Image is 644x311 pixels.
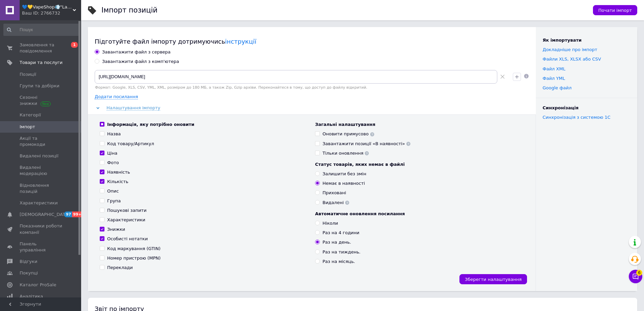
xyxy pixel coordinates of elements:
div: Формат: Google, XLS, CSV, YML, XML, розміром до 180 МБ, а також Zip, Gzip архіви. Переконайтеся в... [95,85,507,90]
div: Раз на місяць. [323,259,355,265]
div: Раз на тиждень. [323,249,360,255]
span: Аналітика [20,293,43,299]
div: Видалені [323,200,349,206]
input: Пошук [3,24,80,36]
div: Фото [107,160,119,166]
div: Переклади [107,265,133,271]
span: Налаштування імпорту [106,105,160,111]
span: Видалені модерацією [20,164,63,177]
div: Наявність [107,169,130,175]
span: [DEMOGRAPHIC_DATA] [20,212,70,218]
span: Акції та промокоди [20,135,63,148]
button: Чат з покупцем6 [629,270,642,283]
div: Ціна [107,150,117,156]
span: Каталог ProSale [20,282,56,288]
span: 6 [636,270,642,276]
span: Позиції [20,71,36,77]
div: Загальні налаштування [315,121,524,128]
span: Показники роботи компанії [20,223,63,235]
span: Замовлення та повідомлення [20,42,63,54]
div: Ваш ID: 2766732 [22,10,81,16]
a: Файли ХLS, XLSX або CSV [543,57,601,62]
div: Характеристики [107,217,145,223]
div: Завантажити файл з комп'ютера [102,59,179,65]
span: Характеристики [20,200,58,206]
span: 97 [64,212,72,217]
div: Особисті нотатки [107,236,148,242]
h1: Імпорт позицій [101,6,158,14]
span: 99+ [72,212,83,217]
div: Синхронізація [543,105,630,111]
div: Оновити примусово [323,131,374,137]
div: Немає в наявності [323,180,365,186]
div: Підготуйте файл імпорту дотримуючись [95,37,529,46]
span: 💙💛VapeShop💨"La VapoR"💨 [22,4,73,10]
a: Google файл [543,85,572,90]
div: Залишити без змін [323,171,366,177]
div: Раз на 4 години [323,230,359,236]
span: Сезонні знижки [20,94,63,107]
div: Номер пристрою (MPN) [107,255,161,261]
span: Товари та послуги [20,60,63,66]
span: Категорії [20,112,41,118]
div: Як імпортувати [543,37,630,43]
span: Відгуки [20,259,37,265]
span: Групи та добірки [20,83,59,89]
div: Завантажити файл з сервера [102,49,171,55]
div: Автоматичне оновлення посилання [315,211,524,217]
span: Покупці [20,270,38,276]
span: Почати імпорт [598,8,632,13]
input: Вкажіть посилання [95,70,497,84]
a: Файл YML [543,76,565,81]
div: Завантажити позиції «В наявності» [323,141,410,147]
div: Інформація, яку потрібно оновити [107,121,194,128]
div: Раз на день. [323,239,351,245]
div: Назва [107,131,121,137]
div: Статус товарів, яких немає в файлі [315,161,524,168]
a: Синхронізація з системою 1С [543,115,611,120]
a: Докладніше про імпорт [543,47,597,52]
div: Знижки [107,226,125,232]
div: Кількість [107,179,128,185]
button: Зберегти налаштування [459,274,527,284]
a: Файл XML [543,66,565,71]
div: Код маркування (GTIN) [107,246,161,252]
span: Видалені позиції [20,153,58,159]
span: Зберегти налаштування [465,277,522,282]
span: Панель управління [20,241,63,253]
span: 1 [71,42,78,48]
div: Код товару/Артикул [107,141,154,147]
span: Додати посилання [95,94,138,99]
div: Опис [107,188,119,194]
div: Пошукові запити [107,207,146,214]
span: Відновлення позицій [20,182,63,195]
div: Ніколи [323,220,338,226]
button: Почати імпорт [593,5,637,15]
a: інструкції [225,38,256,45]
span: Імпорт [20,124,35,130]
div: Група [107,198,121,204]
div: Приховані [323,190,346,196]
div: Тільки оновлення [323,150,369,156]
